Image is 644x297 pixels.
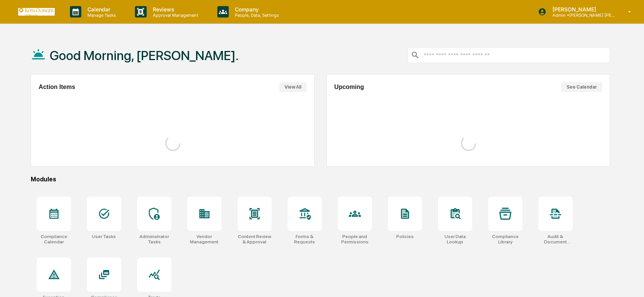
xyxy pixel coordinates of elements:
p: Reviews [147,6,202,13]
p: Manage Tasks [81,13,120,18]
div: Forms & Requests [288,234,322,245]
h2: Upcoming [334,84,364,91]
img: logo [18,8,55,15]
p: Calendar [81,6,120,13]
p: Company [229,6,283,13]
div: Administrator Tasks [137,234,171,245]
button: See Calendar [561,82,602,92]
div: Content Review & Approval [237,234,272,245]
h2: Action Items [39,84,75,91]
h1: Good Morning, [PERSON_NAME]. [50,48,239,63]
div: People and Permissions [338,234,372,245]
div: User Data Lookup [438,234,472,245]
div: Audit & Document Logs [538,234,573,245]
p: Admin • [PERSON_NAME] [PERSON_NAME] Consulting, LLC [546,13,617,18]
div: User Tasks [92,234,116,239]
p: [PERSON_NAME] [546,6,617,13]
div: Vendor Management [187,234,222,245]
div: Modules [31,176,611,183]
button: View All [279,82,307,92]
div: Compliance Library [488,234,522,245]
div: Compliance Calendar [37,234,71,245]
p: Approval Management [147,13,202,18]
div: Policies [396,234,414,239]
p: People, Data, Settings [229,13,283,18]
